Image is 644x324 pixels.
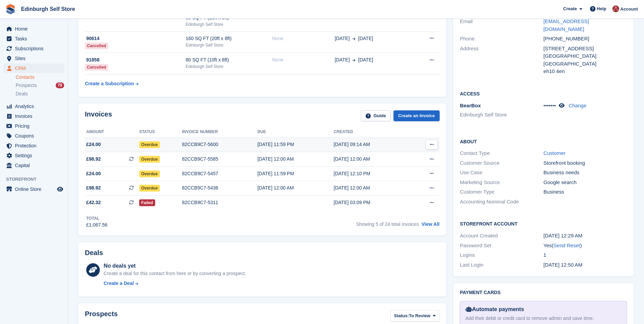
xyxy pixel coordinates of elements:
[334,141,410,148] div: [DATE] 09:14 AM
[544,188,627,196] div: Business
[15,131,56,141] span: Coupons
[85,77,139,90] a: Create a Subscription
[460,220,627,227] h2: Storefront Account
[335,56,350,64] span: [DATE]
[16,74,64,80] a: Contacts
[182,184,257,192] div: 82CCB9C7-5436
[3,34,64,43] a: menu
[460,232,544,240] div: Account Created
[544,35,627,43] div: [PHONE_NUMBER]
[182,199,257,206] div: 82CCB9C7-5311
[16,90,64,97] a: Deals
[334,170,410,177] div: [DATE] 12:10 PM
[460,111,544,119] li: Edinburgh Self Store
[544,68,627,75] div: eh10 4en
[394,312,409,319] span: Status:
[460,261,544,269] div: Last Login
[3,111,64,121] a: menu
[139,127,182,138] th: Status
[544,169,627,177] div: Business needs
[186,21,272,28] div: Edinburgh Self Store
[3,44,64,53] a: menu
[182,127,257,138] th: Invoice number
[15,151,56,160] span: Settings
[358,56,373,64] span: [DATE]
[86,170,101,177] span: £24.00
[3,64,64,73] a: menu
[85,80,134,87] div: Create a Subscription
[182,170,257,177] div: 82CCB9C7-5457
[553,242,580,248] a: Send Reset
[422,221,440,227] a: View All
[460,179,544,186] div: Marketing Source
[460,103,481,108] span: BearBox
[85,310,118,323] h2: Prospects
[86,199,101,206] span: £42.32
[3,151,64,160] a: menu
[5,4,16,14] img: stora-icon-8386f47178a22dfd0bd8f6a31ec36ba5ce8667c1dd55bd0f319d3a0aa187defe.svg
[334,184,410,192] div: [DATE] 12:00 AM
[15,111,56,121] span: Invoices
[139,156,160,163] span: Overdue
[597,5,606,12] span: Help
[85,42,108,49] div: Cancelled
[358,35,373,42] span: [DATE]
[569,103,587,108] a: Change
[3,141,64,150] a: menu
[18,3,78,15] a: Edinburgh Self Store
[257,170,334,177] div: [DATE] 11:59 PM
[460,159,544,167] div: Customer Source
[85,249,103,257] h2: Deals
[3,102,64,111] a: menu
[85,127,139,138] th: Amount
[15,161,56,170] span: Capital
[139,141,160,148] span: Overdue
[86,215,107,221] div: Total
[409,312,430,319] span: To Review
[460,149,544,157] div: Contact Type
[544,60,627,68] div: [GEOGRAPHIC_DATA]
[544,150,566,156] a: Customer
[15,102,56,111] span: Analytics
[465,305,621,313] div: Automate payments
[6,176,68,183] span: Storefront
[460,242,544,250] div: Password Set
[56,185,64,193] a: Preview store
[104,270,246,277] div: Create a deal for this contact from here or by converting a prospect.
[544,52,627,60] div: [GEOGRAPHIC_DATA]
[272,56,335,64] div: None
[612,5,619,12] img: Lucy Michalec
[16,82,64,89] a: Prospects 79
[186,35,272,42] div: 160 SQ FT (20ft x 8ft)
[334,127,410,138] th: Created
[85,56,186,64] div: 91858
[86,221,107,229] div: £1,067.56
[257,141,334,148] div: [DATE] 11:59 PM
[3,121,64,131] a: menu
[393,110,440,122] a: Create an Invoice
[257,184,334,192] div: [DATE] 12:00 AM
[56,83,64,88] div: 79
[552,242,582,248] span: ( )
[544,159,627,167] div: Storefront booking
[544,179,627,186] div: Google search
[460,35,544,43] div: Phone
[86,156,101,163] span: £98.92
[257,156,334,163] div: [DATE] 12:00 AM
[182,156,257,163] div: 82CCB9C7-5585
[3,161,64,170] a: menu
[104,262,246,270] div: No deals yet
[460,45,544,75] div: Address
[104,280,134,287] div: Create a Deal
[544,262,583,268] time: 2025-06-12 23:50:19 UTC
[15,44,56,53] span: Subscriptions
[361,110,391,122] a: Guide
[620,6,638,13] span: Account
[139,199,155,206] span: Failed
[356,221,419,227] span: Showing 5 of 24 total invoices
[544,232,627,240] div: [DATE] 12:29 AM
[85,35,186,42] div: 90614
[335,35,350,42] span: [DATE]
[460,18,544,33] div: Email
[460,169,544,177] div: Use Case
